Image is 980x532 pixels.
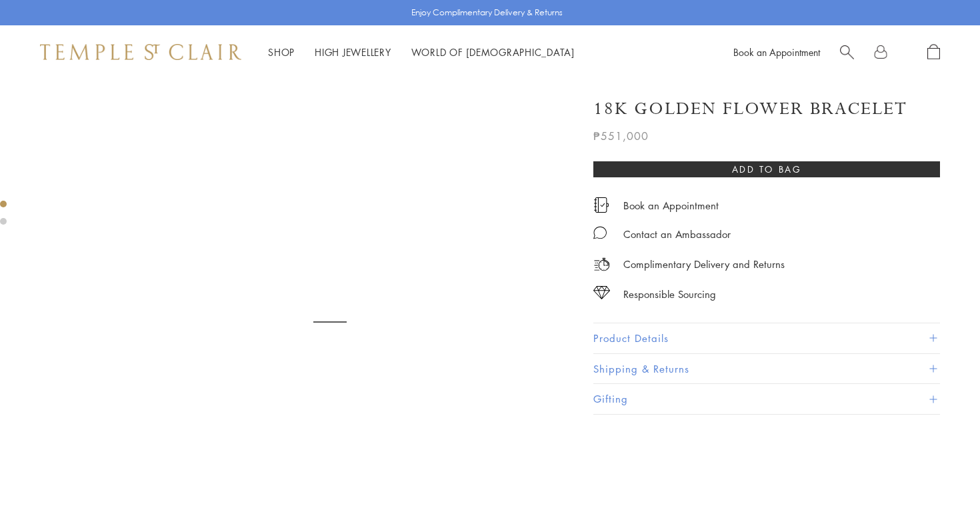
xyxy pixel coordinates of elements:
[623,286,716,303] div: Responsible Sourcing
[733,45,820,59] a: Book an Appointment
[40,44,241,60] img: Temple St. Clair
[593,226,607,239] img: MessageIcon-01_2.svg
[732,162,802,177] span: Add to bag
[593,286,610,299] img: icon_sourcing.svg
[840,44,854,61] a: Search
[593,127,649,145] span: ₱551,000
[315,45,391,59] a: High JewelleryHigh Jewellery
[593,197,609,213] img: icon_appointment.svg
[593,384,940,414] button: Gifting
[623,198,719,213] a: Book an Appointment
[593,354,940,384] button: Shipping & Returns
[593,97,907,121] h1: 18K Golden Flower Bracelet
[623,226,731,243] div: Contact an Ambassador
[593,161,940,177] button: Add to bag
[593,323,940,353] button: Product Details
[411,45,575,59] a: World of [DEMOGRAPHIC_DATA]World of [DEMOGRAPHIC_DATA]
[268,45,295,59] a: ShopShop
[268,44,575,61] nav: Main navigation
[927,44,940,61] a: Open Shopping Bag
[593,256,610,273] img: icon_delivery.svg
[411,6,563,19] p: Enjoy Complimentary Delivery & Returns
[623,256,785,273] p: Complimentary Delivery and Returns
